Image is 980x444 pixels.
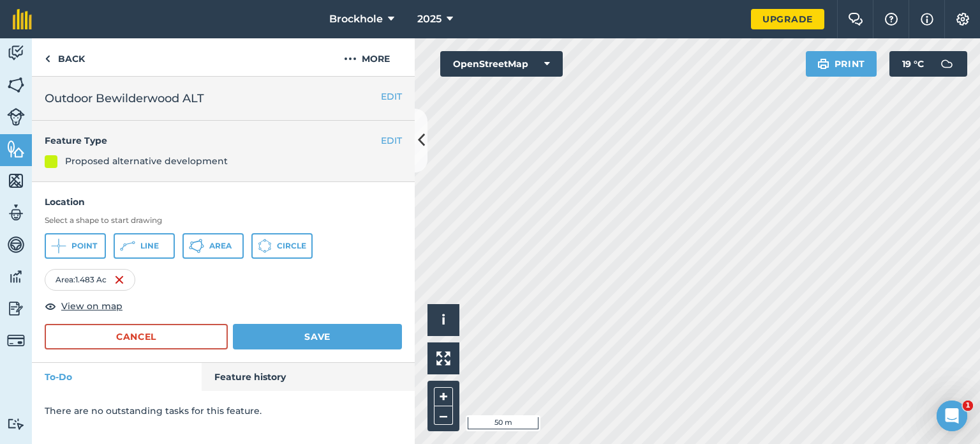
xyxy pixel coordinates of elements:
[140,241,159,251] span: Line
[848,13,863,26] img: Two speech bubbles overlapping with the left bubble in the forefront
[45,134,381,148] h4: Feature Type
[209,241,232,251] span: Area
[427,304,459,336] button: i
[319,38,415,76] button: More
[45,298,122,314] button: View on map
[7,235,25,254] img: svg+xml;base64,PD94bWwgdmVyc2lvbj0iMS4wIiBlbmNvZGluZz0idXRmLTgiPz4KPCEtLSBHZW5lcmF0b3I6IEFkb2JlIE...
[436,351,450,365] img: Four arrows, one pointing top left, one top right, one bottom right and the last bottom left
[251,233,313,259] button: Circle
[45,233,106,259] button: Point
[7,332,25,349] img: svg+xml;base64,PD94bWwgdmVyc2lvbj0iMS4wIiBlbmNvZGluZz0idXRmLTgiPz4KPCEtLSBHZW5lcmF0b3I6IEFkb2JlIE...
[114,233,175,259] button: Line
[7,139,25,158] img: svg+xml;base64,PHN2ZyB4bWxucz0iaHR0cDovL3d3dy53My5vcmcvMjAwMC9zdmciIHdpZHRoPSI1NiIgaGVpZ2h0PSI2MC...
[806,51,877,77] button: Print
[45,404,402,418] p: There are no outstanding tasks for this feature.
[45,324,228,349] button: Cancel
[7,203,25,222] img: svg+xml;base64,PD94bWwgdmVyc2lvbj0iMS4wIiBlbmNvZGluZz0idXRmLTgiPz4KPCEtLSBHZW5lcmF0b3I6IEFkb2JlIE...
[45,298,56,314] img: svg+xml;base64,PHN2ZyB4bWxucz0iaHR0cDovL3d3dy53My5vcmcvMjAwMC9zdmciIHdpZHRoPSIxOCIgaGVpZ2h0PSIyNC...
[61,299,122,313] span: View on map
[45,269,135,291] div: Area : 1.483 Ac
[7,171,25,190] img: svg+xml;base64,PHN2ZyB4bWxucz0iaHR0cDovL3d3dy53My5vcmcvMjAwMC9zdmciIHdpZHRoPSI1NiIgaGVpZ2h0PSI2MC...
[751,9,824,29] a: Upgrade
[45,89,402,107] h2: Outdoor Bewilderwood ALT
[344,51,357,66] img: svg+xml;base64,PHN2ZyB4bWxucz0iaHR0cDovL3d3dy53My5vcmcvMjAwMC9zdmciIHdpZHRoPSIyMCIgaGVpZ2h0PSIyNC...
[884,13,899,26] img: A question mark icon
[434,406,453,425] button: –
[817,56,829,72] img: svg+xml;base64,PHN2ZyB4bWxucz0iaHR0cDovL3d3dy53My5vcmcvMjAwMC9zdmciIHdpZHRoPSIxOSIgaGVpZ2h0PSIyNC...
[937,401,967,431] iframe: Intercom live chat
[13,9,32,29] img: fieldmargin Logo
[45,51,50,66] img: svg+xml;base64,PHN2ZyB4bWxucz0iaHR0cDovL3d3dy53My5vcmcvMjAwMC9zdmciIHdpZHRoPSI5IiBoZWlnaHQ9IjI0Ii...
[114,272,124,287] img: svg+xml;base64,PHN2ZyB4bWxucz0iaHR0cDovL3d3dy53My5vcmcvMjAwMC9zdmciIHdpZHRoPSIxNiIgaGVpZ2h0PSIyNC...
[32,38,98,76] a: Back
[955,13,970,26] img: A cog icon
[7,75,25,95] img: svg+xml;base64,PHN2ZyB4bWxucz0iaHR0cDovL3d3dy53My5vcmcvMjAwMC9zdmciIHdpZHRoPSI1NiIgaGVpZ2h0PSI2MC...
[32,363,202,391] a: To-Do
[442,312,445,328] span: i
[182,233,244,259] button: Area
[233,324,402,349] button: Save
[7,418,25,430] img: svg+xml;base64,PD94bWwgdmVyc2lvbj0iMS4wIiBlbmNvZGluZz0idXRmLTgiPz4KPCEtLSBHZW5lcmF0b3I6IEFkb2JlIE...
[202,363,415,391] a: Feature history
[277,241,306,251] span: Circle
[902,51,924,77] span: 19 ° C
[381,134,402,148] button: EDIT
[889,51,967,77] button: 19 °C
[417,11,442,27] span: 2025
[440,51,563,77] button: OpenStreetMap
[65,154,228,168] div: Proposed alternative development
[7,43,25,63] img: svg+xml;base64,PD94bWwgdmVyc2lvbj0iMS4wIiBlbmNvZGluZz0idXRmLTgiPz4KPCEtLSBHZW5lcmF0b3I6IEFkb2JlIE...
[434,387,453,406] button: +
[45,195,402,209] h4: Location
[7,299,25,318] img: svg+xml;base64,PD94bWwgdmVyc2lvbj0iMS4wIiBlbmNvZGluZz0idXRmLTgiPz4KPCEtLSBHZW5lcmF0b3I6IEFkb2JlIE...
[7,267,25,286] img: svg+xml;base64,PD94bWwgdmVyc2lvbj0iMS4wIiBlbmNvZGluZz0idXRmLTgiPz4KPCEtLSBHZW5lcmF0b3I6IEFkb2JlIE...
[329,11,383,27] span: Brockhole
[381,89,402,103] button: EDIT
[45,215,402,226] h3: Select a shape to start drawing
[7,108,25,126] img: svg+xml;base64,PD94bWwgdmVyc2lvbj0iMS4wIiBlbmNvZGluZz0idXRmLTgiPz4KPCEtLSBHZW5lcmF0b3I6IEFkb2JlIE...
[963,401,973,411] span: 1
[934,51,960,77] img: svg+xml;base64,PD94bWwgdmVyc2lvbj0iMS4wIiBlbmNvZGluZz0idXRmLTgiPz4KPCEtLSBHZW5lcmF0b3I6IEFkb2JlIE...
[71,241,97,251] span: Point
[921,11,933,27] img: svg+xml;base64,PHN2ZyB4bWxucz0iaHR0cDovL3d3dy53My5vcmcvMjAwMC9zdmciIHdpZHRoPSIxNyIgaGVpZ2h0PSIxNy...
